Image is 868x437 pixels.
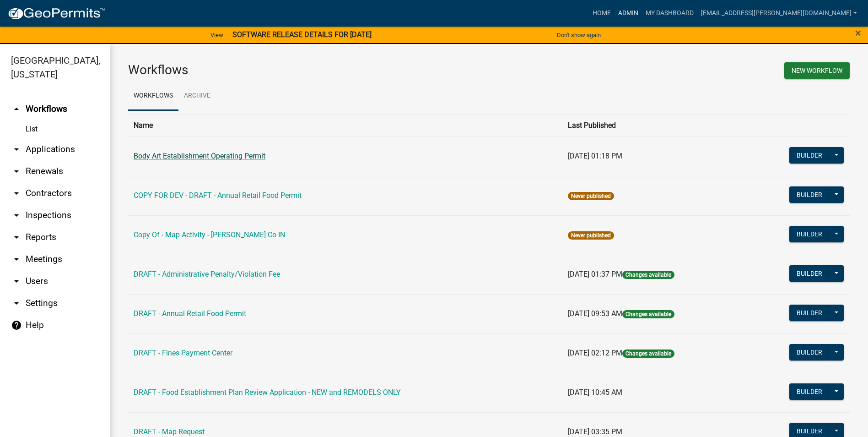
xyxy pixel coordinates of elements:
[134,191,302,200] a: COPY FOR DEV - DRAFT - Annual Retail Food Permit
[568,152,622,160] span: [DATE] 01:18 PM
[562,114,746,137] th: Last Published
[128,82,178,111] a: Workflows
[622,310,674,318] span: Changes available
[134,309,246,318] a: DRAFT - Annual Retail Food Permit
[568,192,614,200] span: Never published
[789,147,830,164] button: Builder
[568,270,622,279] span: [DATE] 01:37 PM
[134,152,265,160] a: Body Art Establishment Operating Permit
[622,271,674,279] span: Changes available
[128,114,562,137] th: Name
[568,231,614,240] span: Never published
[207,27,227,43] a: View
[553,27,604,43] button: Don't show again
[568,349,622,357] span: [DATE] 02:12 PM
[642,5,697,22] a: My Dashboard
[697,5,861,22] a: [EMAIL_ADDRESS][PERSON_NAME][DOMAIN_NAME]
[11,298,22,309] i: arrow_drop_down
[589,5,615,22] a: Home
[789,186,830,203] button: Builder
[11,254,22,265] i: arrow_drop_down
[11,144,22,155] i: arrow_drop_down
[11,188,22,199] i: arrow_drop_down
[568,388,622,397] span: [DATE] 10:45 AM
[784,62,850,79] button: New Workflow
[232,30,372,39] strong: SOFTWARE RELEASE DETAILS FOR [DATE]
[789,265,830,282] button: Builder
[855,27,861,38] button: Close
[11,320,22,331] i: help
[134,270,280,279] a: DRAFT - Administrative Penalty/Violation Fee
[568,309,622,318] span: [DATE] 09:53 AM
[134,427,205,436] a: DRAFT - Map Request
[568,427,622,436] span: [DATE] 03:35 PM
[11,276,22,287] i: arrow_drop_down
[11,104,22,115] i: arrow_drop_up
[134,388,401,397] a: DRAFT - Food Establishment Plan Review Application - NEW and REMODELS ONLY
[789,344,830,361] button: Builder
[11,210,22,221] i: arrow_drop_down
[789,305,830,321] button: Builder
[615,5,642,22] a: Admin
[855,27,861,39] span: ×
[134,230,285,239] a: Copy Of - Map Activity - [PERSON_NAME] Co IN
[11,166,22,177] i: arrow_drop_down
[789,226,830,242] button: Builder
[622,350,674,358] span: Changes available
[134,349,232,357] a: DRAFT - Fines Payment Center
[11,232,22,243] i: arrow_drop_down
[178,82,216,111] a: Archive
[128,62,482,78] h3: Workflows
[789,383,830,400] button: Builder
